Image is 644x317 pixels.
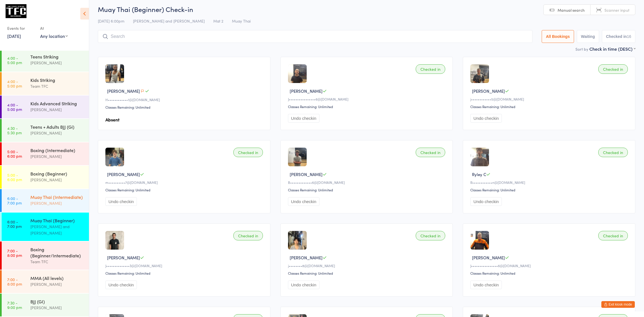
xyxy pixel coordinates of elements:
div: 16 [627,34,631,39]
h2: Muay Thai (Beginner) Check-in [98,4,635,14]
span: Manual search [558,7,585,13]
button: Undo checkin [105,281,137,289]
span: [PERSON_NAME] [472,255,505,260]
button: Undo checkin [470,281,502,289]
div: Classes Remaining: Unlimited [105,187,265,192]
button: All Bookings [542,30,574,43]
span: [PERSON_NAME] [290,255,323,260]
div: Classes Remaining: Unlimited [470,187,630,192]
span: Mat 2 [213,18,223,24]
strong: Absent [105,116,120,123]
div: Checked in [598,64,628,74]
div: Checked in [416,148,445,157]
time: 6:00 - 7:00 pm [7,220,22,228]
label: Sort by [575,46,588,52]
span: [PERSON_NAME] [107,88,140,94]
a: [DATE] [7,33,21,39]
a: 5:00 -6:00 pmBoxing (Beginner)[PERSON_NAME] [2,166,89,189]
span: Muay Thai [232,18,251,24]
span: [PERSON_NAME] [472,88,505,94]
div: MMA (All levels) [30,275,84,281]
span: [PERSON_NAME] [290,88,323,94]
div: [PERSON_NAME] and [PERSON_NAME] [30,223,84,236]
time: 5:00 - 6:00 pm [7,173,22,182]
div: Check in time (DESC) [589,46,635,52]
div: Classes Remaining: Unlimited [470,271,630,275]
span: [PERSON_NAME] and [PERSON_NAME] [133,18,205,24]
div: Boxing (Beginner) [30,170,84,177]
button: Undo checkin [288,197,319,206]
img: image1757322862.png [470,64,489,83]
a: 5:00 -6:00 pmBoxing (Intermediate)[PERSON_NAME] [2,142,89,165]
span: [PERSON_NAME] [107,255,140,260]
button: Undo checkin [470,114,502,123]
div: Muay Thai (Intermediate) [30,194,84,200]
div: [PERSON_NAME] [30,130,84,136]
div: [PERSON_NAME] [30,106,84,113]
span: Ryley C [472,171,486,177]
div: Boxing (Intermediate) [30,147,84,153]
div: Events for [7,24,35,33]
div: J••••••••••••••••6@[DOMAIN_NAME] [470,263,630,268]
time: 5:00 - 6:00 pm [7,149,22,158]
div: Kids Striking [30,77,84,83]
div: Muay Thai (Beginner) [30,217,84,223]
button: Undo checkin [288,114,319,123]
a: 7:00 -8:00 pmMMA (All levels)[PERSON_NAME] [2,270,89,293]
div: j••••••••••••5@[DOMAIN_NAME] [470,97,630,101]
div: Classes Remaining: Unlimited [470,104,630,109]
div: Classes Remaining: Unlimited [288,271,447,275]
button: Checked in16 [602,30,635,43]
div: Kids Advanced Striking [30,100,84,106]
a: 6:00 -7:00 pmMuay Thai (Intermediate)[PERSON_NAME] [2,189,89,212]
div: At [40,24,68,33]
div: R••••••••••••n@[DOMAIN_NAME] [470,180,630,185]
div: J••••••••••••••••6@[DOMAIN_NAME] [288,97,447,101]
span: [PERSON_NAME] [290,171,323,177]
div: Checked in [598,231,628,240]
div: BJJ (GI) [30,298,84,304]
time: 4:00 - 5:00 pm [7,56,22,65]
div: Classes Remaining: Unlimited [288,104,447,109]
img: image1747969195.png [470,148,489,166]
a: 4:30 -5:30 pmTeens + Adults BJJ (Gi)[PERSON_NAME] [2,119,89,142]
div: m••••••••••7@[DOMAIN_NAME] [105,180,265,185]
div: Teens Striking [30,53,84,60]
div: Checked in [416,64,445,74]
div: Team TFC [30,83,84,89]
img: image1749546516.png [105,231,124,250]
div: H••••••••••••1@[DOMAIN_NAME] [105,97,265,102]
div: [PERSON_NAME] [30,200,84,206]
span: [DATE] 6:00pm [98,18,124,24]
time: 7:30 - 9:00 pm [7,301,22,309]
div: [PERSON_NAME] [30,281,84,287]
img: The Fight Centre Brisbane [6,4,26,18]
div: J••••••••••••••3@[DOMAIN_NAME] [105,263,265,268]
div: [PERSON_NAME] [30,304,84,311]
div: Team TFC [30,259,84,265]
button: Waiting [577,30,599,43]
div: Any location [40,33,68,39]
div: Classes Remaining: Unlimited [105,271,265,275]
a: 6:00 -7:00 pmMuay Thai (Beginner)[PERSON_NAME] and [PERSON_NAME] [2,213,89,241]
time: 4:00 - 5:00 pm [7,103,22,111]
time: 7:00 - 8:00 pm [7,248,22,257]
time: 7:00 - 8:00 pm [7,277,22,286]
div: Checked in [233,148,263,157]
div: Checked in [233,231,263,240]
button: Exit kiosk mode [601,301,635,308]
div: Boxing (Beginner/Intermediate) [30,246,84,259]
span: [PERSON_NAME] [107,171,140,177]
img: image1693302236.png [105,64,124,83]
a: 7:00 -8:00 pmBoxing (Beginner/Intermediate)Team TFC [2,242,89,270]
input: Search [98,30,532,43]
div: Checked in [416,231,445,240]
div: Classes Remaining: Unlimited [288,187,447,192]
img: image1749455654.png [288,148,307,166]
button: Undo checkin [470,197,502,206]
img: image1756109628.png [105,148,124,166]
a: 4:00 -5:00 pmKids StrikingTeam TFC [2,72,89,95]
div: Checked in [598,148,628,157]
div: Classes Remaining: Unlimited [105,105,265,109]
button: Undo checkin [288,281,319,289]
